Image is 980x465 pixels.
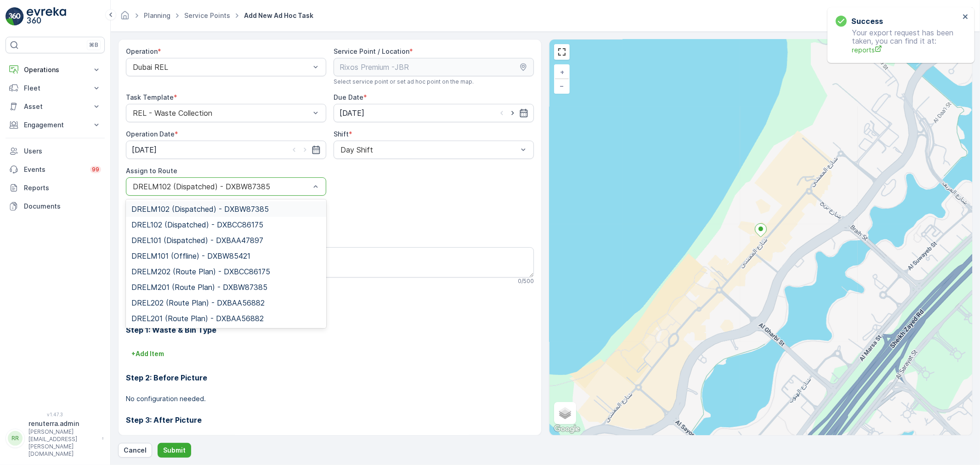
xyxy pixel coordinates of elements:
[6,61,105,79] button: Operations
[963,13,969,22] button: close
[89,41,98,49] p: ⌘B
[6,7,24,26] img: logo
[131,221,263,229] span: DREL102 (Dispatched) - DXBCC86175
[552,423,582,435] img: Google
[555,403,575,423] a: Layers
[6,412,105,417] span: v 1.47.3
[242,11,315,20] span: Add New Ad Hoc Task
[24,120,86,130] p: Engagement
[560,68,564,76] span: +
[118,443,152,458] button: Cancel
[126,141,326,159] input: dd/mm/yyyy
[126,130,175,138] label: Operation Date
[852,45,960,55] a: reports
[6,97,105,116] button: Asset
[184,11,230,19] a: Service Points
[126,372,534,383] h3: Step 2: Before Picture
[92,166,99,173] p: 99
[555,79,569,93] a: Zoom Out
[131,267,270,276] span: DRELM202 (Route Plan) - DXBCC86175
[131,205,269,213] span: DRELM102 (Dispatched) - DXBW87385
[131,349,164,358] p: + Add Item
[158,443,191,458] button: Submit
[560,82,565,90] span: −
[334,104,534,122] input: dd/mm/yyyy
[126,47,158,55] label: Operation
[836,28,960,55] p: Your export request has been taken, you can find it at:
[126,93,174,101] label: Task Template
[24,65,86,74] p: Operations
[24,147,101,156] p: Users
[124,446,147,455] p: Cancel
[24,165,85,174] p: Events
[131,314,264,323] span: DREL201 (Route Plan) - DXBAA56882
[126,324,534,335] h3: Step 1: Waste & Bin Type
[334,93,363,101] label: Due Date
[552,423,582,435] a: Open this area in Google Maps (opens a new window)
[6,179,105,197] a: Reports
[131,299,265,307] span: DREL202 (Route Plan) - DXBAA56882
[126,414,534,425] h3: Step 3: After Picture
[8,431,23,446] div: RR
[6,116,105,134] button: Engagement
[555,65,569,79] a: Zoom In
[24,202,101,211] p: Documents
[126,300,534,313] h2: Task Template Configuration
[334,78,474,85] span: Select service point or set ad hoc point on the map.
[6,142,105,160] a: Users
[28,419,97,428] p: renuterra.admin
[6,79,105,97] button: Fleet
[334,130,349,138] label: Shift
[131,252,250,260] span: DRELM101 (Offline) - DXBW85421
[6,419,105,458] button: RRrenuterra.admin[PERSON_NAME][EMAIL_ADDRESS][PERSON_NAME][DOMAIN_NAME]
[334,47,409,55] label: Service Point / Location
[126,167,177,175] label: Assign to Route
[131,236,263,244] span: DREL101 (Dispatched) - DXBAA47897
[131,283,267,291] span: DRELM201 (Route Plan) - DXBW87385
[518,278,534,285] p: 0 / 500
[24,183,101,193] p: Reports
[6,160,105,179] a: Events99
[120,14,130,22] a: Homepage
[555,45,569,59] a: View Fullscreen
[851,16,883,27] h3: Success
[126,394,534,403] p: No configuration needed.
[334,58,534,76] input: Rixos Premium -JBR
[6,197,105,215] a: Documents
[24,102,86,111] p: Asset
[163,446,186,455] p: Submit
[28,428,97,458] p: [PERSON_NAME][EMAIL_ADDRESS][PERSON_NAME][DOMAIN_NAME]
[144,11,170,19] a: Planning
[27,7,66,26] img: logo_light-DOdMpM7g.png
[126,346,170,361] button: +Add Item
[24,84,86,93] p: Fleet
